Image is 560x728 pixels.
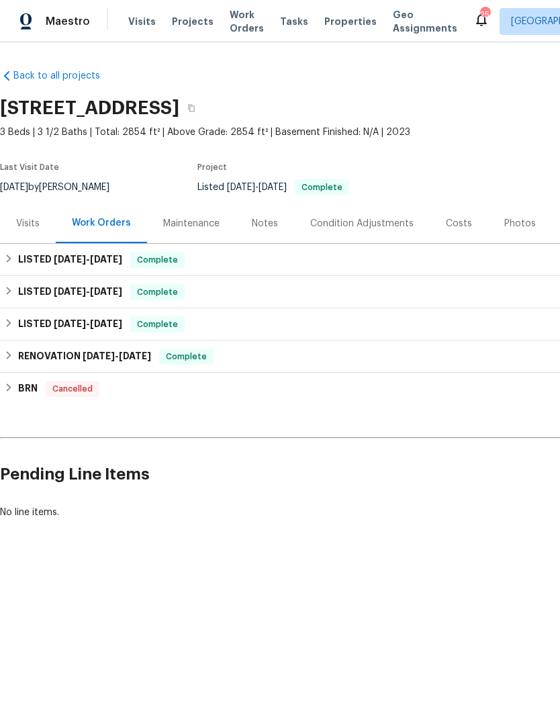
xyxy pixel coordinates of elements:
[259,183,287,192] span: [DATE]
[227,183,287,192] span: -
[128,15,156,28] span: Visits
[296,183,348,191] span: Complete
[54,255,86,264] span: [DATE]
[18,252,122,268] h6: LISTED
[504,217,536,230] div: Photos
[18,349,151,365] h6: RENOVATION
[227,183,255,192] span: [DATE]
[132,253,183,267] span: Complete
[310,217,414,230] div: Condition Adjustments
[280,17,308,26] span: Tasks
[197,183,349,192] span: Listed
[132,318,183,331] span: Complete
[18,381,38,397] h6: BRN
[72,216,131,230] div: Work Orders
[18,284,122,300] h6: LISTED
[18,316,122,332] h6: LISTED
[197,163,227,171] span: Project
[172,15,214,28] span: Projects
[90,255,122,264] span: [DATE]
[163,217,220,230] div: Maintenance
[83,351,151,361] span: -
[179,96,203,120] button: Copy Address
[480,8,489,21] div: 25
[16,217,40,230] div: Visits
[90,287,122,296] span: [DATE]
[90,319,122,328] span: [DATE]
[230,8,264,35] span: Work Orders
[160,350,212,363] span: Complete
[54,319,86,328] span: [DATE]
[132,285,183,299] span: Complete
[46,15,90,28] span: Maestro
[83,351,115,361] span: [DATE]
[446,217,472,230] div: Costs
[393,8,457,35] span: Geo Assignments
[54,287,86,296] span: [DATE]
[54,319,122,328] span: -
[54,255,122,264] span: -
[252,217,278,230] div: Notes
[324,15,377,28] span: Properties
[119,351,151,361] span: [DATE]
[47,382,98,396] span: Cancelled
[54,287,122,296] span: -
